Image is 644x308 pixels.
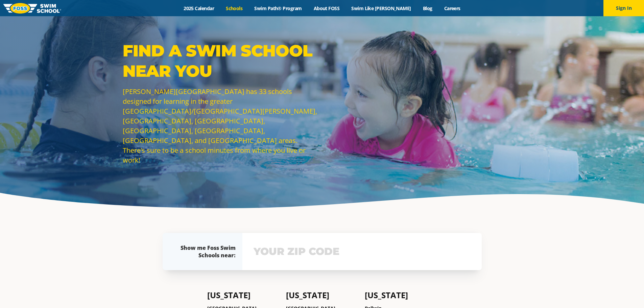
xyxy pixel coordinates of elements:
img: FOSS Swim School Logo [3,3,61,14]
a: Swim Path® Program [248,5,308,11]
input: YOUR ZIP CODE [252,242,472,261]
a: Schools [220,5,248,11]
p: [PERSON_NAME][GEOGRAPHIC_DATA] has 33 schools designed for learning in the greater [GEOGRAPHIC_DA... [123,87,319,165]
h4: [US_STATE] [207,290,279,300]
a: Blog [417,5,438,11]
h4: [US_STATE] [286,290,358,300]
p: Find a Swim School Near You [123,41,319,81]
a: 2025 Calendar [178,5,220,11]
a: About FOSS [308,5,345,11]
a: Swim Like [PERSON_NAME] [345,5,417,11]
div: Show me Foss Swim Schools near: [176,244,236,259]
h4: [US_STATE] [365,290,437,300]
a: Careers [438,5,466,11]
